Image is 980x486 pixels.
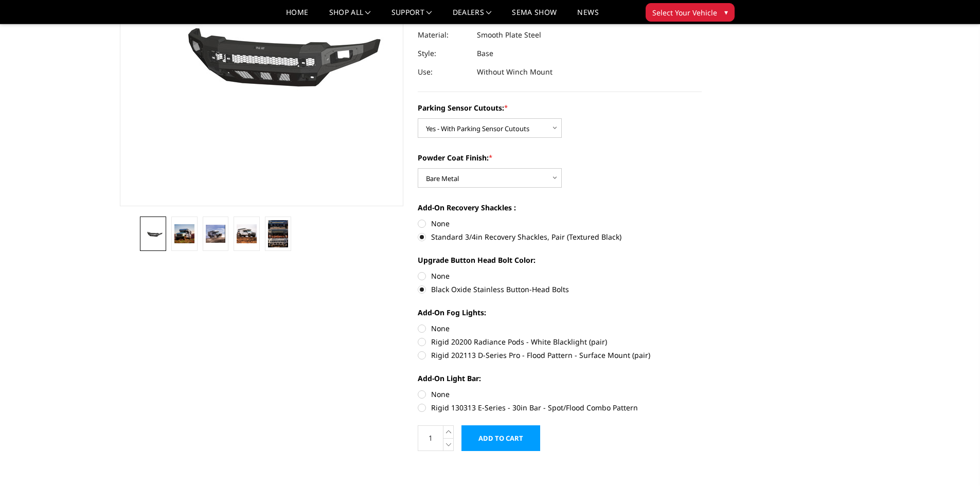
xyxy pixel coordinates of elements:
dt: Material: [418,26,469,44]
img: 2023-2025 Ford F250-350 - Freedom Series - Base Front Bumper (non-winch) [206,225,226,243]
img: Multiple lighting options [268,220,288,247]
a: shop all [329,9,371,24]
img: 2023-2025 Ford F250-350 - Freedom Series - Base Front Bumper (non-winch) [143,229,163,238]
a: Dealers [453,9,492,24]
label: Add-On Fog Lights: [418,307,702,318]
img: 2023-2025 Ford F250-350 - Freedom Series - Base Front Bumper (non-winch) [174,224,194,243]
dd: Smooth Plate Steel [477,26,541,44]
span: ▾ [724,7,728,17]
label: Rigid 130313 E-Series - 30in Bar - Spot/Flood Combo Pattern [418,402,702,413]
label: None [418,323,702,334]
label: Rigid 20200 Radiance Pods - White Blacklight (pair) [418,336,702,347]
label: Parking Sensor Cutouts: [418,102,702,113]
label: Rigid 202113 D-Series Pro - Flood Pattern - Surface Mount (pair) [418,350,702,361]
a: SEMA Show [512,9,557,24]
span: Select Your Vehicle [652,7,717,18]
a: Home [286,9,308,24]
a: Support [391,9,432,24]
label: Add-On Recovery Shackles : [418,202,702,213]
dd: Base [477,44,493,63]
a: News [577,9,598,24]
label: Upgrade Button Head Bolt Color: [418,255,702,265]
label: None [418,271,702,281]
label: Standard 3/4in Recovery Shackles, Pair (Textured Black) [418,231,702,242]
button: Select Your Vehicle [646,3,735,22]
label: Powder Coat Finish: [418,152,702,163]
label: Add-On Light Bar: [418,373,702,384]
dt: Style: [418,44,469,63]
img: 2023-2025 Ford F250-350 - Freedom Series - Base Front Bumper (non-winch) [237,224,257,243]
dd: Without Winch Mount [477,63,553,81]
dt: Use: [418,63,469,81]
label: None [418,218,702,229]
label: Black Oxide Stainless Button-Head Bolts [418,284,702,295]
label: None [418,389,702,400]
input: Add to Cart [461,425,540,451]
